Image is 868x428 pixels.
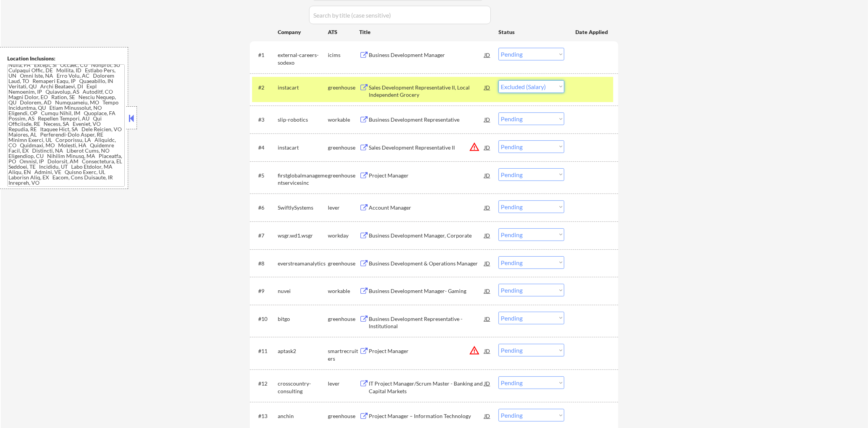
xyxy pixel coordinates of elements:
[328,204,359,212] div: lever
[575,28,609,36] div: Date Applied
[278,144,328,151] div: instacart
[258,204,272,212] div: #6
[369,380,484,395] div: IT Project Manager/Scrum Master - Banking and Capital Markets
[328,172,359,179] div: greenhouse
[278,287,328,295] div: nuvei
[258,144,272,151] div: #4
[328,51,359,59] div: icims
[258,260,272,267] div: #8
[258,51,272,59] div: #1
[359,28,491,36] div: Title
[369,51,484,59] div: Business Development Manager
[278,260,328,267] div: everstreamanalytics
[328,347,359,362] div: smartrecruiters
[369,84,484,99] div: Sales Development Representative II, Local Independent Grocery
[278,232,328,239] div: wsgr.wd1.wsgr
[258,315,272,323] div: #10
[258,84,272,91] div: #2
[369,232,484,239] div: Business Development Manager, Corporate
[369,144,484,151] div: Sales Development Representative II
[484,112,491,126] div: JD
[278,412,328,420] div: anchin
[258,172,272,179] div: #5
[328,84,359,91] div: greenhouse
[484,140,491,154] div: JD
[498,25,564,39] div: Status
[369,260,484,267] div: Business Development & Operations Manager
[328,144,359,151] div: greenhouse
[258,116,272,124] div: #3
[278,51,328,66] div: external-careers-sodexo
[278,172,328,187] div: firstglobalmanagementservicesinc
[258,287,272,295] div: #9
[484,48,491,62] div: JD
[7,55,125,62] div: Location Inclusions:
[369,204,484,212] div: Account Manager
[328,412,359,420] div: greenhouse
[258,347,272,355] div: #11
[484,80,491,94] div: JD
[328,28,359,36] div: ATS
[328,287,359,295] div: workable
[484,409,491,423] div: JD
[484,200,491,214] div: JD
[369,172,484,179] div: Project Manager
[369,347,484,355] div: Project Manager
[484,284,491,298] div: JD
[328,260,359,267] div: greenhouse
[484,228,491,242] div: JD
[369,315,484,330] div: Business Development Representative - Institutional
[278,380,328,395] div: crosscountry-consulting
[309,6,491,24] input: Search by title (case sensitive)
[369,116,484,124] div: Business Development Representative
[278,84,328,91] div: instacart
[369,287,484,295] div: Business Development Manager- Gaming
[278,116,328,124] div: slip-robotics
[328,315,359,323] div: greenhouse
[328,232,359,239] div: workday
[278,28,328,36] div: Company
[484,376,491,390] div: JD
[484,312,491,325] div: JD
[484,168,491,182] div: JD
[258,412,272,420] div: #13
[258,232,272,239] div: #7
[484,344,491,358] div: JD
[278,315,328,323] div: bitgo
[469,142,480,152] button: warning_amber
[258,380,272,387] div: #12
[328,116,359,124] div: workable
[469,345,480,356] button: warning_amber
[278,204,328,212] div: SwiftlySystems
[484,256,491,270] div: JD
[278,347,328,355] div: aptask2
[369,412,484,420] div: Project Manager – Information Technology
[328,380,359,387] div: lever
